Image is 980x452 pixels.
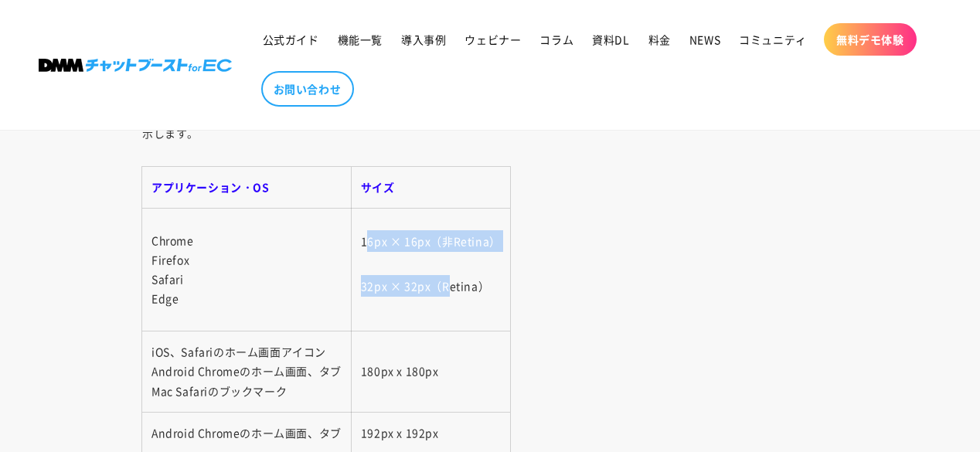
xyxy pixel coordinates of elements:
p: 16px × 16px（非Retina） [361,230,501,252]
span: お問い合わせ [274,82,342,96]
b: アプリケーション・OS [151,179,270,195]
td: Chrome Firefox Safari Edge [142,209,351,331]
b: サイズ [361,179,395,195]
span: ウェビナー [464,32,521,46]
span: NEWS [689,32,720,46]
span: コミュニティ [739,32,807,46]
a: ウェビナー [455,23,530,56]
span: 公式ガイド [263,32,319,46]
span: 料金 [648,32,671,46]
a: 導入事例 [392,23,455,56]
a: 無料デモ体験 [824,23,917,56]
a: 資料DL [583,23,638,56]
a: 料金 [639,23,680,56]
p: 32px × 32px（Retina） [361,275,501,297]
a: 機能一覧 [328,23,392,56]
span: 無料デモ体験 [836,32,904,46]
td: iOS、Safariのホーム画面アイコン Android Chromeのホーム画面、タブ Mac Safariのブックマーク [142,331,351,413]
img: 株式会社DMM Boost [39,59,232,72]
a: 公式ガイド [254,23,328,56]
a: コミュニティ [730,23,816,56]
span: 導入事例 [401,32,446,46]
a: NEWS [680,23,730,56]
span: コラム [539,32,573,46]
a: お問い合わせ [261,71,354,107]
td: 180px x 180px [351,331,510,413]
span: 機能一覧 [338,32,383,46]
span: 資料DL [592,32,629,46]
a: コラム [530,23,583,56]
